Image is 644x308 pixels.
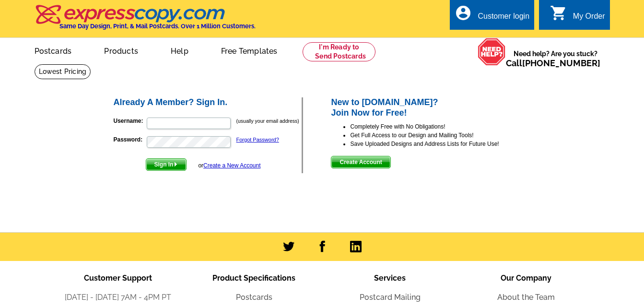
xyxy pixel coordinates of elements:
li: Get Full Access to our Design and Mailing Tools! [350,131,532,140]
span: Create Account [331,156,390,168]
a: Free Templates [206,39,293,61]
a: Postcards [19,39,87,61]
span: Sign In [146,159,186,170]
h2: Already A Member? Sign In. [114,97,302,108]
li: [DATE] - [DATE] 7AM - 4PM PT [50,292,186,303]
span: Need help? Are you stuck? [506,49,605,68]
div: My Order [573,12,605,25]
img: button-next-arrow-white.png [174,162,178,166]
span: Product Specifications [212,273,295,283]
li: Completely Free with No Obligations! [350,122,532,131]
span: Our Company [501,273,551,283]
a: Same Day Design, Print, & Mail Postcards. Over 1 Million Customers. [35,12,256,30]
li: Save Uploaded Designs and Address Lists for Future Use! [350,140,532,148]
div: or [198,161,260,170]
i: account_circle [455,4,472,22]
label: Password: [114,135,146,144]
a: Postcard Mailing [360,293,421,302]
button: Create Account [331,156,390,168]
a: About the Team [497,293,555,302]
a: shopping_cart My Order [550,11,605,23]
a: Forgot Password? [236,137,279,142]
span: Call [506,58,600,68]
span: Services [374,273,406,283]
small: (usually your email address) [236,118,299,124]
a: [PHONE_NUMBER] [522,58,600,68]
span: Customer Support [84,273,152,283]
a: Products [89,39,153,61]
a: account_circle Customer login [455,11,529,23]
a: Create a New Account [203,162,260,169]
div: Customer login [478,12,529,25]
i: shopping_cart [550,4,567,22]
h4: Same Day Design, Print, & Mail Postcards. Over 1 Million Customers. [59,23,256,30]
h2: New to [DOMAIN_NAME]? Join Now for Free! [331,97,532,118]
a: Help [155,39,204,61]
label: Username: [114,117,146,125]
button: Sign In [146,158,187,171]
a: Postcards [236,293,272,302]
img: help [478,38,506,66]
